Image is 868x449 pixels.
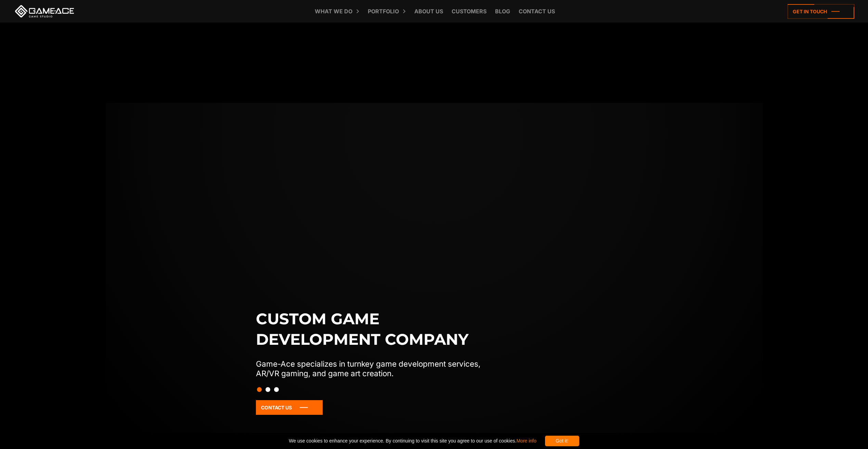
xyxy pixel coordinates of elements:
button: Slide 3 [274,384,279,395]
span: We use cookies to enhance your experience. By continuing to visit this site you agree to our use ... [289,436,536,446]
button: Slide 1 [257,384,262,395]
a: Get in touch [788,4,854,19]
div: Got it! [545,436,579,446]
h1: Custom game development company [256,309,495,350]
button: Slide 2 [265,384,270,395]
a: Contact Us [256,400,323,415]
p: Game-Ace specializes in turnkey game development services, AR/VR gaming, and game art creation. [256,359,495,378]
a: More info [516,438,536,444]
